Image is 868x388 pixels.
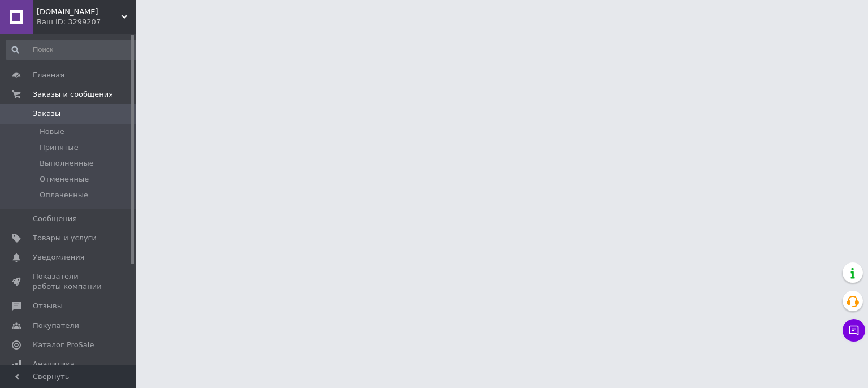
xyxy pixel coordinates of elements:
span: Заказы [33,109,60,119]
span: Принятые [40,143,79,153]
span: Оплаченные [40,190,88,200]
span: Показатели работы компании [33,271,105,292]
span: Выполненные [40,158,94,169]
div: Ваш ID: 3299207 [37,17,136,27]
span: Уведомления [33,252,84,262]
span: Новые [40,127,64,137]
span: Покупатели [33,321,79,331]
span: Заказы и сообщения [33,89,113,100]
span: Каталог ProSale [33,340,94,350]
span: Товары и услуги [33,233,97,243]
input: Поиск [6,40,140,60]
span: Сообщения [33,214,77,224]
span: Inozemna.com.ua [37,7,121,17]
span: Аналитика [33,359,75,369]
span: Отзывы [33,301,63,311]
span: Главная [33,70,64,80]
span: Отмененные [40,174,89,184]
button: Чат с покупателем [843,319,865,342]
